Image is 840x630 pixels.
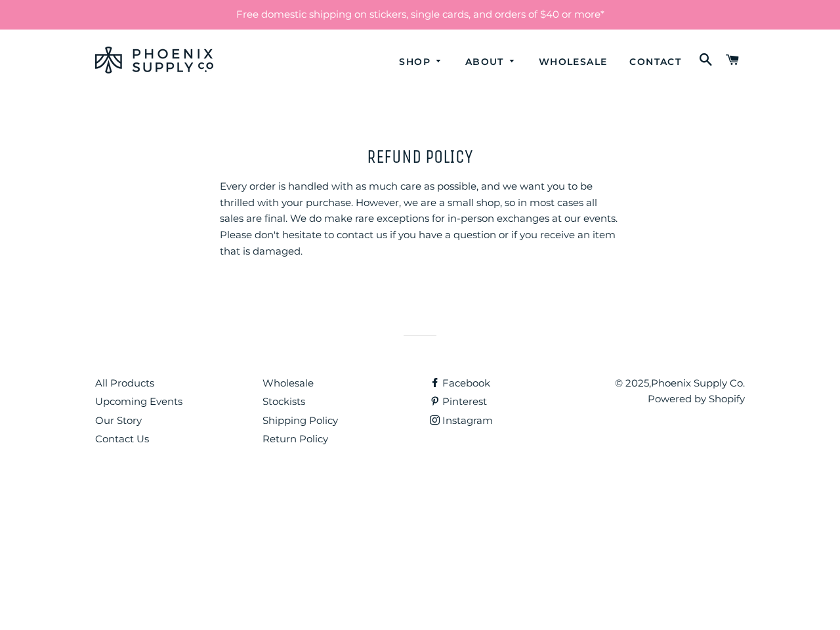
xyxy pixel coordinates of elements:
[529,45,618,79] a: Wholesale
[220,144,620,169] h1: Refund policy
[262,414,338,427] a: Shipping Policy
[262,432,328,445] a: Return Policy
[95,377,154,389] a: All Products
[455,45,526,79] a: About
[95,432,149,445] a: Contact Us
[220,180,618,257] span: Every order is handled with as much care as possible, and we want you to be thrilled with your pu...
[430,414,493,427] a: Instagram
[430,395,487,408] a: Pinterest
[95,414,142,427] a: Our Story
[430,377,490,389] a: Facebook
[619,45,691,79] a: Contact
[648,392,745,405] a: Powered by Shopify
[95,47,213,73] img: Phoenix Supply Co.
[389,45,453,79] a: Shop
[95,395,182,408] a: Upcoming Events
[262,377,314,389] a: Wholesale
[262,395,305,408] a: Stockists
[597,375,745,408] p: © 2025,
[651,377,745,389] a: Phoenix Supply Co.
